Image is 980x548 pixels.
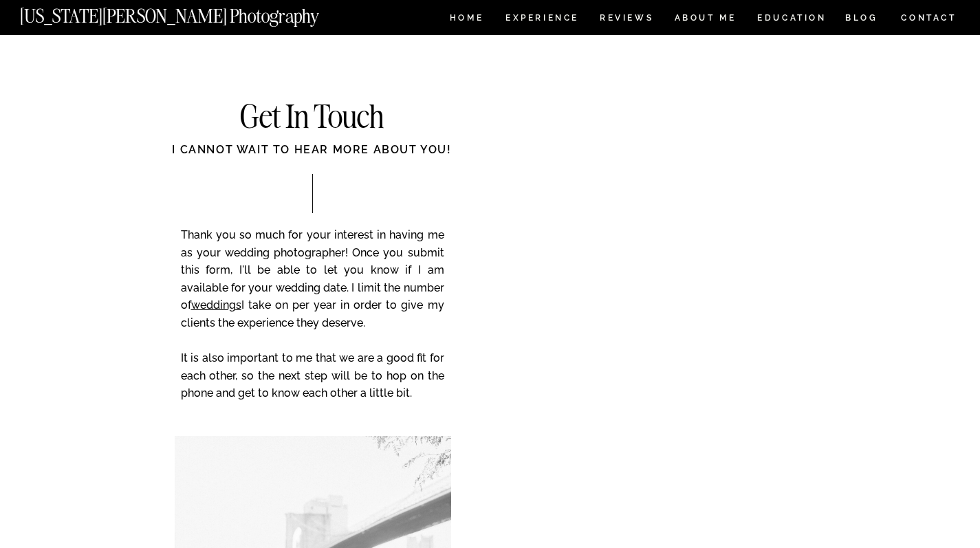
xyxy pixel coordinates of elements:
p: Thank you so much for your interest in having me as your wedding photographer! Once you submit th... [181,226,444,421]
a: REVIEWS [600,14,651,25]
a: HOME [447,14,486,25]
div: I cannot wait to hear more about you! [119,142,505,173]
a: weddings [191,298,241,311]
a: EDUCATION [756,14,828,25]
a: Experience [505,14,578,25]
a: CONTACT [900,10,957,25]
a: BLOG [845,14,878,25]
a: [US_STATE][PERSON_NAME] Photography [20,7,365,19]
h2: Get In Touch [174,101,450,135]
a: ABOUT ME [674,14,737,25]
